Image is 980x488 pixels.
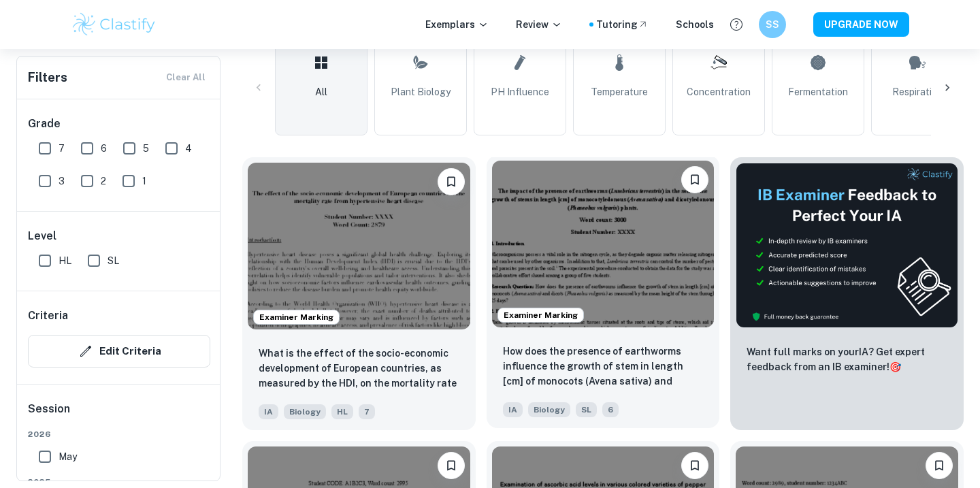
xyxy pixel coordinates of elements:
[315,84,327,99] span: All
[725,13,748,36] button: Help and Feedback
[28,116,210,132] h6: Grade
[71,11,157,38] img: Clastify logo
[747,344,947,374] p: Want full marks on your IA ? Get expert feedback from an IB examiner!
[491,84,549,99] span: pH Influence
[28,428,210,440] span: 2026
[487,157,720,430] a: Examiner MarkingBookmarkHow does the presence of earthworms influence the growth of stem in lengt...
[438,452,465,479] button: Bookmark
[28,335,210,368] button: Edit Criteria
[248,163,470,329] img: Biology IA example thumbnail: What is the effect of the socio-economic
[143,141,149,156] span: 5
[59,174,65,189] span: 3
[889,361,901,372] span: 🎯
[528,402,570,417] span: Biology
[108,253,119,268] span: SL
[687,84,751,99] span: Concentration
[59,449,77,464] span: May
[498,309,583,321] span: Examiner Marking
[59,141,65,156] span: 7
[142,174,146,189] span: 1
[242,157,476,430] a: Examiner MarkingBookmarkWhat is the effect of the socio-economic development of European countrie...
[438,168,465,195] button: Bookmark
[591,84,648,99] span: Temperature
[503,344,704,390] p: How does the presence of earthworms influence the growth of stem in length [cm] of monocots (Aven...
[736,163,958,328] img: Thumbnail
[892,84,943,99] span: Respiration
[254,311,339,323] span: Examiner Marking
[28,228,210,244] h6: Level
[359,404,375,419] span: 7
[516,17,562,32] p: Review
[788,84,848,99] span: Fermentation
[28,476,210,488] span: 2025
[425,17,489,32] p: Exemplars
[730,157,964,430] a: ThumbnailWant full marks on yourIA? Get expert feedback from an IB examiner!
[101,141,107,156] span: 6
[602,402,619,417] span: 6
[576,402,597,417] span: SL
[28,401,210,428] h6: Session
[284,404,326,419] span: Biology
[926,452,953,479] button: Bookmark
[259,346,459,392] p: What is the effect of the socio-economic development of European countries, as measured by the HD...
[101,174,106,189] span: 2
[596,17,649,32] a: Tutoring
[259,404,278,419] span: IA
[185,141,192,156] span: 4
[391,84,451,99] span: Plant Biology
[681,452,708,479] button: Bookmark
[492,161,715,327] img: Biology IA example thumbnail: How does the presence of earthworms infl
[681,166,708,193] button: Bookmark
[759,11,786,38] button: SS
[28,308,68,324] h6: Criteria
[676,17,714,32] a: Schools
[28,68,67,87] h6: Filters
[765,17,781,32] h6: SS
[331,404,353,419] span: HL
[503,402,523,417] span: IA
[59,253,71,268] span: HL
[813,12,909,37] button: UPGRADE NOW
